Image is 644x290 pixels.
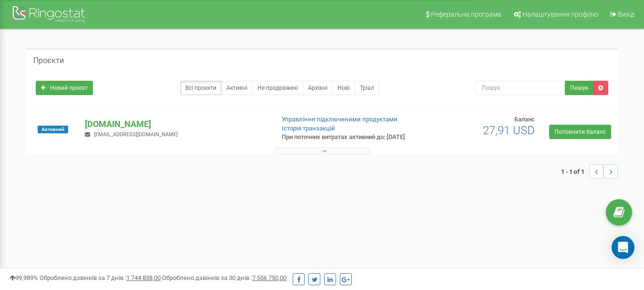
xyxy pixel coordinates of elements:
[38,126,68,133] span: Активний
[282,133,414,142] p: При поточних витратах активний до: [DATE]
[10,274,38,281] span: 99,989%
[514,116,535,123] span: Баланс
[355,81,379,95] a: Тріал
[612,236,634,259] div: Open Intercom Messenger
[561,164,589,179] span: 1 - 1 of 1
[522,11,598,18] span: Налаштування профілю
[565,81,593,95] button: Пошук
[94,131,178,138] span: [EMAIL_ADDRESS][DOMAIN_NAME]
[561,155,618,188] nav: ...
[303,81,333,95] a: Архівні
[221,81,253,95] a: Активні
[252,274,286,281] u: 7 556 750,00
[126,274,161,281] u: 1 744 838,00
[85,118,266,130] p: [DOMAIN_NAME]
[483,124,535,137] span: 27,91 USD
[476,81,565,95] input: Пошук
[332,81,355,95] a: Нові
[431,11,501,18] span: Реферальна програма
[180,81,222,95] a: Всі проєкти
[33,56,64,65] h5: Проєкти
[282,125,335,132] a: Історія транзакцій
[162,274,286,281] span: Оброблено дзвінків за 30 днів :
[549,125,611,139] a: Поповнити баланс
[40,274,161,281] span: Оброблено дзвінків за 7 днів :
[252,81,303,95] a: Не продовжені
[618,11,634,18] span: Вихід
[282,116,398,123] a: Управління підключеними продуктами
[36,81,93,95] a: Новий проєкт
